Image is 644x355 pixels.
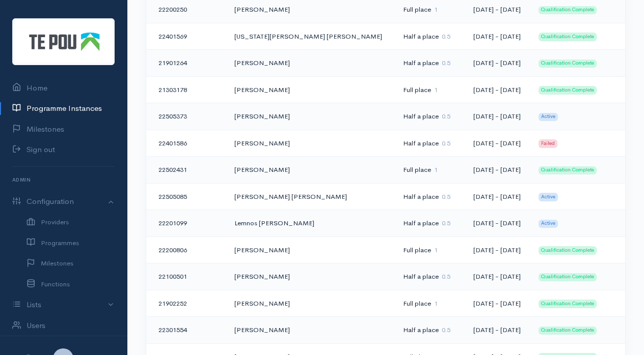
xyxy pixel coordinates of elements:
td: 21901264 [146,50,226,77]
img: Te Pou [12,18,115,65]
td: Half a place [395,317,465,344]
h6: Admin [12,173,115,187]
span: 1 [434,85,438,94]
td: [DATE] - [DATE] [465,130,530,157]
td: [DATE] - [DATE] [465,263,530,290]
span: Qualification Complete [539,246,597,254]
td: 22201099 [146,210,226,237]
td: 22502431 [146,157,226,184]
td: Half a place [395,130,465,157]
span: 1 [434,165,438,174]
span: Qualification Complete [539,166,597,174]
td: 21303178 [146,76,226,103]
td: 22401569 [146,23,226,50]
td: Full place [395,236,465,263]
td: [PERSON_NAME] [PERSON_NAME] [226,183,395,210]
td: 22401586 [146,130,226,157]
span: 1 [434,299,438,308]
td: [DATE] - [DATE] [465,103,530,130]
td: [DATE] - [DATE] [465,50,530,77]
td: Full place [395,76,465,103]
span: 0.5 [442,192,450,201]
td: [DATE] - [DATE] [465,290,530,317]
span: 0.5 [442,326,450,334]
span: 0.5 [442,32,450,41]
span: Qualification Complete [539,6,597,14]
span: Qualification Complete [539,86,597,94]
td: 22505085 [146,183,226,210]
td: Half a place [395,210,465,237]
span: 0.5 [442,58,450,67]
span: 0.5 [442,139,450,147]
td: Half a place [395,263,465,290]
td: [DATE] - [DATE] [465,157,530,184]
td: Half a place [395,103,465,130]
td: [DATE] - [DATE] [465,23,530,50]
td: [PERSON_NAME] [226,157,395,184]
span: 0.5 [442,112,450,121]
td: [PERSON_NAME] [226,290,395,317]
span: 1 [434,5,438,14]
span: Active [539,193,558,201]
span: Qualification Complete [539,33,597,41]
td: [PERSON_NAME] [226,130,395,157]
span: 0.5 [442,272,450,281]
td: Full place [395,157,465,184]
span: Active [539,113,558,121]
td: 22200806 [146,236,226,263]
span: 0.5 [442,219,450,227]
td: [PERSON_NAME] [226,317,395,344]
td: [PERSON_NAME] [226,50,395,77]
td: [DATE] - [DATE] [465,76,530,103]
td: [PERSON_NAME] [226,236,395,263]
td: 22505373 [146,103,226,130]
td: Lemnos [PERSON_NAME] [226,210,395,237]
td: Half a place [395,50,465,77]
td: [PERSON_NAME] [226,76,395,103]
td: 22100501 [146,263,226,290]
span: Qualification Complete [539,60,597,68]
span: Qualification Complete [539,300,597,308]
span: Failed [539,139,557,147]
td: 22301554 [146,317,226,344]
td: [DATE] - [DATE] [465,236,530,263]
td: Full place [395,290,465,317]
td: Half a place [395,183,465,210]
span: Qualification Complete [539,273,597,281]
td: [PERSON_NAME] [226,103,395,130]
td: [US_STATE][PERSON_NAME] [PERSON_NAME] [226,23,395,50]
td: Half a place [395,23,465,50]
span: Active [539,220,558,228]
td: [DATE] - [DATE] [465,210,530,237]
span: Qualification Complete [539,327,597,335]
td: 21902252 [146,290,226,317]
td: [DATE] - [DATE] [465,317,530,344]
td: [PERSON_NAME] [226,263,395,290]
td: [DATE] - [DATE] [465,183,530,210]
span: 1 [434,246,438,254]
